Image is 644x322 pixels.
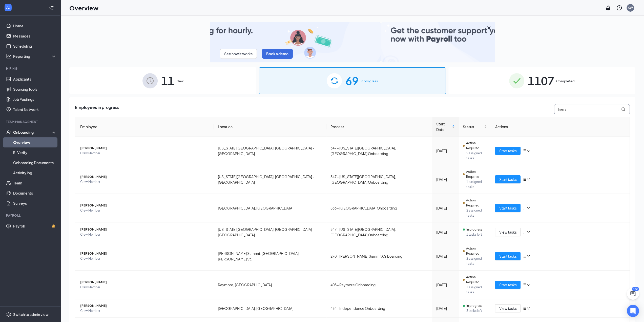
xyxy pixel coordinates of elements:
[80,203,210,208] span: [PERSON_NAME]
[528,72,554,89] span: 1107
[436,253,455,259] div: [DATE]
[632,287,639,291] div: 472
[75,104,119,114] span: Employees in progress
[466,285,487,295] span: 1 assigned tasks
[523,149,527,153] span: bars
[13,130,52,135] div: Onboarding
[527,149,530,153] span: down
[499,282,516,288] span: Start tasks
[523,177,527,181] span: bars
[13,221,56,231] a: PayrollCrown
[495,252,521,260] button: Start tasks
[499,253,516,259] span: Start tasks
[486,25,492,31] svg: Cross
[466,151,487,161] span: 2 assigned tasks
[466,303,482,308] span: In progress
[220,49,257,59] button: See how it works
[466,141,487,151] span: Action Required
[262,49,293,59] button: Book a demo
[80,174,210,179] span: [PERSON_NAME]
[527,206,530,210] span: down
[466,227,482,232] span: In progress
[6,66,55,71] div: Hiring
[466,246,487,256] span: Action Required
[523,230,527,234] span: bars
[436,177,455,182] div: [DATE]
[628,6,633,10] div: KW
[466,208,487,218] span: 2 assigned tasks
[495,228,521,236] button: View tasks
[491,117,630,137] th: Actions
[527,283,530,287] span: down
[466,308,487,313] span: 3 tasks left
[459,117,491,137] th: Status
[326,117,432,137] th: Process
[13,168,56,178] a: Activity log
[554,104,630,114] input: Search by Name, Job Posting, or Process
[13,21,56,31] a: Home
[13,188,56,198] a: Documents
[499,306,516,311] span: View tasks
[6,5,11,10] svg: WorkstreamLogo
[69,4,98,12] h1: Overview
[466,232,487,237] span: 1 tasks left
[6,312,11,317] svg: Settings
[13,94,56,104] a: Job Postings
[605,5,611,11] svg: Notifications
[495,147,521,155] button: Start tasks
[499,229,516,235] span: View tasks
[326,222,432,242] td: 347 - [US_STATE][GEOGRAPHIC_DATA], [GEOGRAPHIC_DATA] Onboarding
[80,256,210,261] span: Crew Member
[80,232,210,237] span: Crew Member
[345,72,359,89] span: 69
[326,299,432,318] td: 484 - Independence Onboarding
[13,147,56,158] a: E-Verify
[13,198,56,208] a: Surveys
[210,22,495,62] img: payroll-small.gif
[523,206,527,210] span: bars
[13,137,56,147] a: Overview
[80,146,210,151] span: [PERSON_NAME]
[527,254,530,258] span: down
[436,282,455,288] div: [DATE]
[80,285,210,290] span: Crew Member
[13,158,56,168] a: Onboarding Documents
[13,54,57,59] div: Reporting
[495,175,521,183] button: Start tasks
[80,227,210,232] span: [PERSON_NAME]
[80,280,210,285] span: [PERSON_NAME]
[13,31,56,41] a: Messages
[436,148,455,154] div: [DATE]
[75,117,214,137] th: Employee
[523,306,527,310] span: bars
[214,194,326,222] td: [GEOGRAPHIC_DATA], [GEOGRAPHIC_DATA]
[326,194,432,222] td: 836 - [GEOGRAPHIC_DATA] Onboarding
[523,283,527,287] span: bars
[214,137,326,165] td: [US_STATE][GEOGRAPHIC_DATA], [GEOGRAPHIC_DATA] - [GEOGRAPHIC_DATA]
[495,204,521,212] button: Start tasks
[466,169,487,179] span: Action Required
[527,230,530,234] span: down
[466,179,487,190] span: 1 assigned tasks
[176,79,183,84] span: New
[436,229,455,235] div: [DATE]
[13,104,56,115] a: Talent Network
[627,288,639,300] button: ChatActive
[466,256,487,266] span: 2 assigned tasks
[326,242,432,271] td: 270 - [PERSON_NAME] Summit Onboarding
[214,299,326,318] td: [GEOGRAPHIC_DATA], [GEOGRAPHIC_DATA]
[436,205,455,211] div: [DATE]
[616,5,622,11] svg: QuestionInfo
[13,41,56,51] a: Scheduling
[463,124,483,129] span: Status
[6,213,55,218] div: Payroll
[627,305,639,317] div: Open Intercom Messenger
[436,121,451,132] span: Start Date
[495,281,521,289] button: Start tasks
[630,291,636,297] svg: ChatActive
[326,165,432,194] td: 347 - [US_STATE][GEOGRAPHIC_DATA], [GEOGRAPHIC_DATA] Onboarding
[527,307,530,310] span: down
[214,242,326,271] td: [PERSON_NAME] Summit, [GEOGRAPHIC_DATA] – [PERSON_NAME] St.
[495,304,521,312] button: View tasks
[556,79,575,84] span: Completed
